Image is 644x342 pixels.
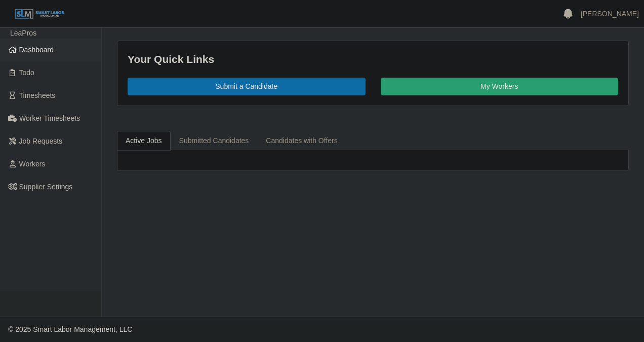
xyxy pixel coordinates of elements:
[8,325,132,333] span: © 2025 Smart Labor Management, LLC
[117,131,171,151] a: Active Jobs
[19,114,80,122] span: Worker Timesheets
[19,46,54,54] span: Dashboard
[19,183,73,191] span: Supplier Settings
[128,51,618,67] div: Your Quick Links
[19,160,46,168] span: Workers
[10,29,36,37] span: LeaPros
[14,9,65,20] img: SLM Logo
[171,131,258,151] a: Submitted Candidates
[128,78,366,95] a: Submit a Candidate
[19,91,56,99] span: Timesheets
[581,9,639,19] a: [PERSON_NAME]
[381,78,619,95] a: My Workers
[19,69,34,77] span: Todo
[257,131,346,151] a: Candidates with Offers
[19,137,63,145] span: Job Requests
